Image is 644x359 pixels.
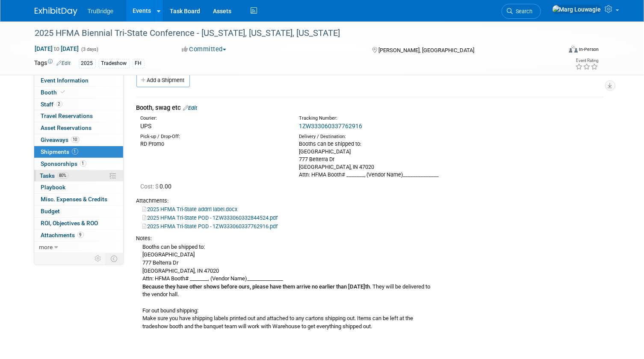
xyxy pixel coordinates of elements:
td: Personalize Event Tab Strip [91,253,106,264]
a: Tasks80% [34,170,123,182]
a: 2025 HFMA Tri-State POD - 1ZW333060337762916.pdf [143,223,278,230]
img: Marg Louwagie [552,5,602,14]
div: RD Promo [141,140,287,148]
span: TruBridge [88,8,114,15]
div: 2025 [79,59,96,68]
div: Tracking Number: [299,115,484,122]
a: Edit [57,60,71,66]
a: Budget [34,206,123,217]
img: ExhibitDay [35,7,77,16]
span: Asset Reservations [41,124,92,131]
div: Tradeshow [99,59,130,68]
a: Playbook [34,182,123,193]
span: 10 [71,136,80,143]
b: th [366,283,370,290]
a: Add a Shipment [136,74,190,87]
div: Booths can be shipped to: [GEOGRAPHIC_DATA] 777 Belterra Dr [GEOGRAPHIC_DATA], IN 47020 Attn: HFM... [299,140,445,179]
a: Giveaways10 [34,134,123,146]
span: 1 [72,148,78,155]
span: 0.00 [141,183,175,190]
div: Booth, swag etc [136,103,603,112]
span: Budget [41,208,60,215]
a: 2025 HFMA Tri-State POD - 1ZW333060332844524.pdf [143,215,278,221]
a: Asset Reservations [34,122,123,134]
span: Giveaways [41,136,80,143]
span: Cost: $ [141,183,160,190]
a: Staff2 [34,99,123,110]
span: 1 [80,160,86,167]
span: Booth [41,89,67,96]
div: In-Person [579,46,599,53]
div: UPS [141,122,287,130]
span: Misc. Expenses & Credits [41,196,108,203]
div: FH [133,59,145,68]
a: Travel Reservations [34,110,123,122]
span: to [53,45,61,52]
a: Edit [183,105,198,111]
td: Toggle Event Tabs [106,253,123,264]
div: Notes: [136,235,603,242]
img: Format-Inperson.png [569,46,578,53]
div: 2025 HFMA Biennial Tri-State Conference - [US_STATE], [US_STATE], [US_STATE] [32,26,551,41]
span: Staff [41,101,62,108]
div: Event Format [516,44,599,57]
a: Search [502,4,541,19]
div: Pick-up / Drop-Off: [141,133,287,140]
a: Misc. Expenses & Credits [34,194,123,205]
span: Shipments [41,148,78,155]
span: Attachments [41,232,84,238]
div: Courier: [141,115,287,122]
span: Event Information [41,77,89,84]
a: more [34,241,123,253]
b: Because they have other shows before ours, please have them arrive no earlier than [DATE] [143,283,366,290]
span: [DATE] [DATE] [35,45,80,53]
i: Booth reservation complete [61,90,65,94]
div: Attachments: [136,197,603,205]
span: Tasks [40,172,69,179]
button: Committed [179,45,230,54]
span: ROI, Objectives & ROO [41,220,98,227]
span: 2 [56,101,62,107]
a: Sponsorships1 [34,158,123,170]
span: 9 [77,232,84,238]
span: Playbook [41,184,66,191]
span: 80% [57,172,69,179]
span: (3 days) [81,47,99,52]
a: Attachments9 [34,230,123,241]
td: Tags [35,59,71,68]
div: Delivery / Destination: [299,133,445,140]
a: Event Information [34,75,123,86]
span: Sponsorships [41,160,86,167]
a: Shipments1 [34,146,123,158]
span: Search [513,8,533,15]
span: [PERSON_NAME], [GEOGRAPHIC_DATA] [378,47,474,53]
a: 2025 HFMA Tri-State addn'l label.docx [143,206,238,212]
div: Event Rating [576,59,599,63]
a: ROI, Objectives & ROO [34,218,123,229]
span: Travel Reservations [41,112,93,119]
span: more [39,244,53,250]
a: Booth [34,87,123,98]
a: 1ZW333060337762916 [299,123,362,129]
div: Booths can be shipped to: [GEOGRAPHIC_DATA] 777 Belterra Dr [GEOGRAPHIC_DATA], IN 47020 Attn: HFM... [136,242,603,331]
